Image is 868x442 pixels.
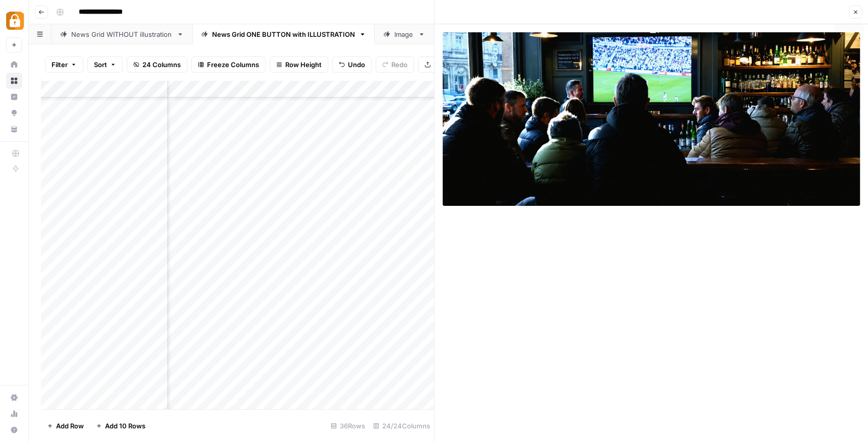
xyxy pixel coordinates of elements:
button: Freeze Columns [191,57,266,73]
a: Settings [6,390,22,406]
a: News Grid ONE BUTTON with ILLUSTRATION [192,24,375,44]
a: Opportunities [6,105,22,121]
button: Undo [332,57,372,73]
span: 24 Columns [142,60,181,70]
div: News Grid ONE BUTTON with ILLUSTRATION [212,29,355,39]
button: Sort [87,57,123,73]
button: Help + Support [6,422,22,438]
a: Home [6,57,22,73]
span: Row Height [285,60,322,70]
div: Close [840,27,858,37]
a: Insights [6,89,22,105]
div: 36 Rows [327,418,369,434]
span: Add 10 Rows [105,421,145,431]
a: News Grid WITHOUT illustration [52,24,192,44]
button: Add Row [41,418,90,434]
button: Row Height [270,57,328,73]
div: 24/24 Columns [369,418,434,434]
span: Redo [391,60,407,70]
a: Image [375,24,434,44]
button: Export CSV [418,57,476,73]
div: Image [394,29,414,39]
img: Adzz Logo [6,12,24,30]
span: Undo [348,60,365,70]
a: Your Data [6,121,22,137]
button: Redo [376,57,414,73]
a: Usage [6,406,22,422]
img: Row/Cell [443,32,860,206]
span: Filter [52,60,68,70]
span: Sort [94,60,107,70]
a: Browse [6,73,22,89]
span: Freeze Columns [207,60,259,70]
button: 24 Columns [127,57,187,73]
button: Add 10 Rows [90,418,151,434]
div: News Grid WITHOUT illustration [71,29,173,39]
span: Add Row [56,421,84,431]
button: Workspace: Adzz [6,8,22,33]
button: Filter [45,57,83,73]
